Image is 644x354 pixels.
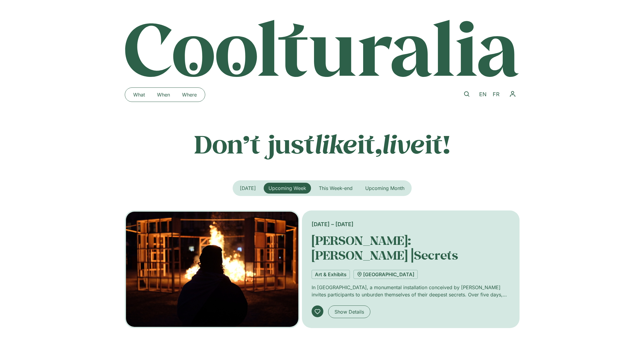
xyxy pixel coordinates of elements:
[240,185,256,191] span: [DATE]
[382,127,425,160] em: live
[476,90,490,99] a: EN
[312,284,510,298] p: In [GEOGRAPHIC_DATA], a monumental installation conceived by [PERSON_NAME] invites participants t...
[506,87,520,101] button: Menu Toggle
[328,305,370,318] a: Show Details
[493,91,500,97] span: FR
[315,127,357,160] em: like
[269,185,306,191] span: Upcoming Week
[127,90,203,100] nav: Menu
[125,210,300,328] img: Coolturalia - Dan Acher ⎥SECRETS
[125,129,520,159] p: Don’t just it, it!
[151,90,176,100] a: When
[319,185,353,191] span: This Week-end
[506,87,520,101] nav: Menu
[479,91,487,97] span: EN
[335,308,364,315] span: Show Details
[127,90,151,100] a: What
[312,270,350,279] a: Art & Exhibits
[176,90,203,100] a: Where
[365,185,404,191] span: Upcoming Month
[490,90,503,99] a: FR
[353,270,418,279] a: [GEOGRAPHIC_DATA]
[312,220,510,228] div: [DATE] – [DATE]
[312,232,458,263] a: [PERSON_NAME]: [PERSON_NAME]⎥Secrets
